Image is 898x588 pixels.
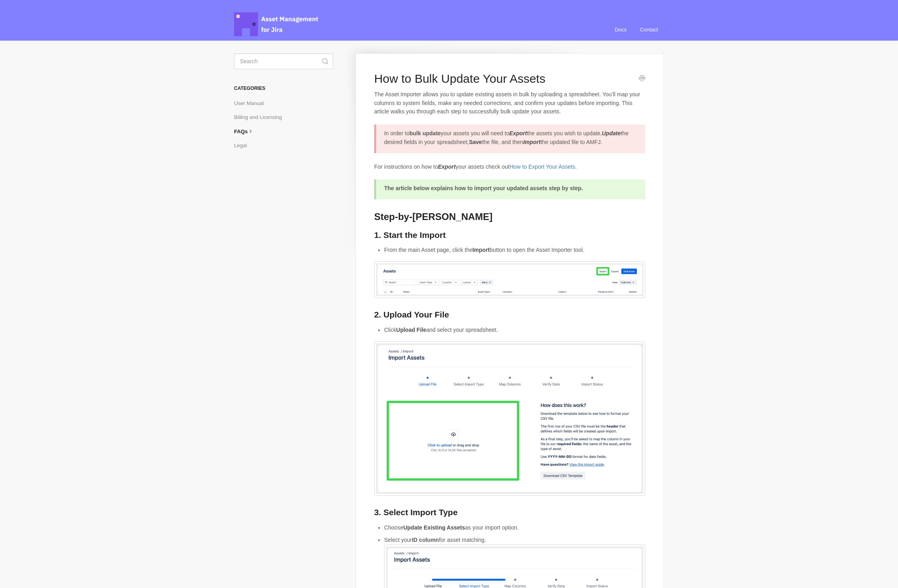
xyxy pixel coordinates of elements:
[374,72,633,86] h1: How to Bulk Update Your Assets
[234,111,287,124] a: Billing and Licensing
[511,164,578,170] a: How to Export Your Assets
[396,327,425,333] strong: Upload File
[234,81,333,95] h3: Categories
[374,309,645,320] h3: 2. Upload Your File
[384,326,645,335] li: Click and select your spreadsheet.
[439,164,457,170] em: Export
[234,125,260,138] a: FAQs
[639,75,645,84] a: Print this Article
[374,341,645,496] img: file-52dn6YKs2f.jpg
[234,12,319,36] span: Asset Management for Jira Docs
[234,97,268,110] a: User Manual
[374,210,645,223] h2: Step-by-[PERSON_NAME]
[525,139,541,146] em: Import
[404,524,463,531] strong: Update Existing Assets
[384,129,635,146] p: In order to your assets you will need to the assets you wish to update, the desired fields in you...
[609,19,633,41] a: Docs
[374,507,645,518] h3: 3. Select Import Type
[603,130,621,137] em: Update
[374,90,645,116] p: The Asset Importer allows you to update existing assets in bulk by uploading a spreadsheet. You’l...
[234,53,333,69] input: Search
[473,247,490,253] strong: Import
[384,524,645,532] li: Choose as your import option.
[470,139,483,146] strong: Save
[634,19,664,41] a: Contact
[412,537,438,543] b: ID column
[234,139,253,152] a: Legal
[510,130,527,137] em: Export
[374,163,645,171] p: For instructions on how to your assets check out .
[384,185,576,192] b: The article below explains how to import your updated assets step by step.
[384,536,645,545] p: Select your for asset matching.
[374,261,645,298] img: file-QvZ9KPEGLA.jpg
[384,246,645,255] li: From the main Asset page, click the button to open the Asset Importer tool.
[374,230,645,241] h3: 1. Start the Import
[410,130,440,137] b: bulk update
